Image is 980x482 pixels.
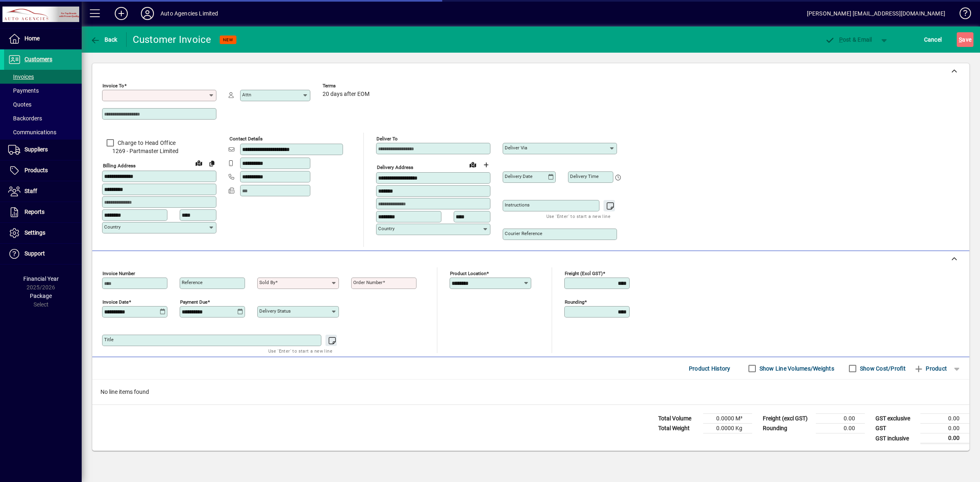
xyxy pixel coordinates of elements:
[24,146,48,153] span: Suppliers
[816,414,865,424] td: 0.00
[4,140,82,160] a: Suppliers
[825,36,872,43] span: ost & Email
[4,244,82,264] a: Support
[689,362,731,375] span: Product History
[259,280,275,285] mat-label: Sold by
[546,211,610,221] mat-hint: Use 'Enter' to start a new line
[82,32,127,47] app-page-header-button: Back
[758,364,834,373] label: Show Line Volumes/Weights
[4,160,82,181] a: Products
[957,32,973,47] button: Save
[24,35,40,42] span: Home
[4,84,82,98] a: Payments
[102,299,129,305] mat-label: Invoice date
[914,362,947,375] span: Product
[565,271,603,276] mat-label: Freight (excl GST)
[323,91,370,98] span: 20 days after EOM
[268,346,332,355] mat-hint: Use 'Enter' to start a new line
[505,202,530,208] mat-label: Instructions
[24,250,45,257] span: Support
[920,424,969,433] td: 0.00
[160,7,218,20] div: Auto Agencies Limited
[102,271,135,276] mat-label: Invoice number
[30,293,52,299] span: Package
[24,167,48,173] span: Products
[871,433,920,444] td: GST inclusive
[920,414,969,424] td: 0.00
[242,92,251,98] mat-label: Attn
[24,209,45,215] span: Reports
[759,424,816,433] td: Rounding
[90,36,118,43] span: Back
[4,111,82,125] a: Backorders
[686,361,734,376] button: Product History
[924,33,942,46] span: Cancel
[259,308,291,314] mat-label: Delivery status
[8,129,56,135] span: Communications
[102,147,216,155] span: 1269 - Partmaster Limited
[759,414,816,424] td: Freight (excl GST)
[871,424,920,433] td: GST
[4,125,82,139] a: Communications
[959,33,971,46] span: ave
[378,226,394,231] mat-label: Country
[24,56,52,62] span: Customers
[450,271,486,276] mat-label: Product location
[4,202,82,222] a: Reports
[108,6,134,21] button: Add
[376,136,398,142] mat-label: Deliver To
[180,299,207,305] mat-label: Payment due
[565,299,584,305] mat-label: Rounding
[323,83,372,89] span: Terms
[88,32,120,47] button: Back
[871,414,920,424] td: GST exclusive
[182,280,203,285] mat-label: Reference
[953,2,970,28] a: Knowledge Base
[205,157,218,170] button: Copy to Delivery address
[505,173,532,179] mat-label: Delivery date
[8,115,42,122] span: Backorders
[703,414,752,424] td: 0.0000 M³
[821,32,876,47] button: Post & Email
[505,231,542,236] mat-label: Courier Reference
[910,361,951,376] button: Product
[102,83,124,89] mat-label: Invoice To
[223,37,233,42] span: NEW
[133,33,212,46] div: Customer Invoice
[654,424,703,433] td: Total Weight
[116,139,176,147] label: Charge to Head Office
[959,36,962,43] span: S
[807,7,945,20] div: [PERSON_NAME] [EMAIL_ADDRESS][DOMAIN_NAME]
[920,433,969,444] td: 0.00
[24,229,45,236] span: Settings
[353,280,383,285] mat-label: Order number
[134,6,160,21] button: Profile
[479,158,492,171] button: Choose address
[570,173,599,179] mat-label: Delivery time
[4,181,82,202] a: Staff
[858,364,906,373] label: Show Cost/Profit
[8,101,31,108] span: Quotes
[92,380,969,404] div: No line items found
[703,424,752,433] td: 0.0000 Kg
[8,87,39,94] span: Payments
[922,32,944,47] button: Cancel
[104,337,114,342] mat-label: Title
[8,73,34,80] span: Invoices
[24,188,37,194] span: Staff
[505,145,527,151] mat-label: Deliver via
[4,98,82,111] a: Quotes
[466,158,479,171] a: View on map
[4,29,82,49] a: Home
[192,156,205,169] a: View on map
[816,424,865,433] td: 0.00
[654,414,703,424] td: Total Volume
[104,224,120,230] mat-label: Country
[4,70,82,84] a: Invoices
[23,275,59,282] span: Financial Year
[839,36,843,43] span: P
[4,223,82,243] a: Settings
